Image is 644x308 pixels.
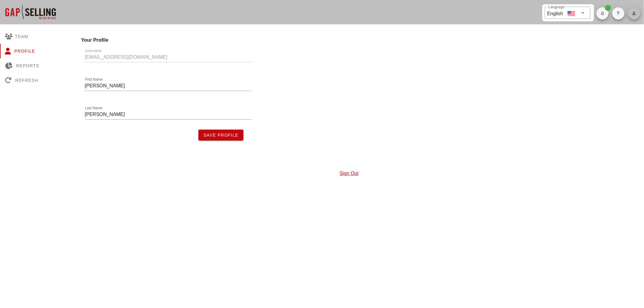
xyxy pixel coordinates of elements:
div: English [547,9,563,17]
span: Badge [605,5,611,11]
span: Save Profile [203,133,239,138]
label: Username [85,49,102,53]
button: Save Profile [198,130,243,141]
a: Sign Out [340,171,359,176]
h4: Your Profile [81,37,617,44]
label: Language [548,5,565,9]
label: Last Name [85,106,103,110]
label: First Name [85,77,103,82]
div: LanguageEnglish [545,7,590,19]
